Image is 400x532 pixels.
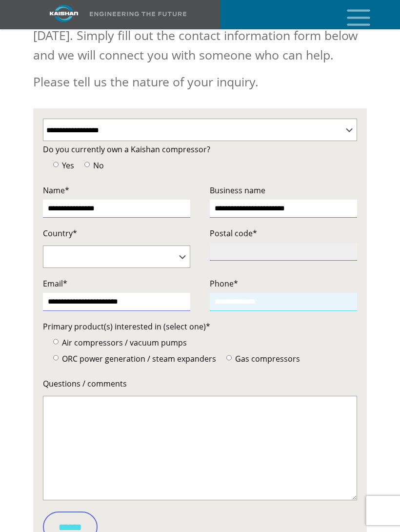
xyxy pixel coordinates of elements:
[27,5,100,22] img: kaishan logo
[60,353,216,364] span: ORC power generation / steam expanders
[90,12,186,16] img: Engineering the future
[84,161,90,168] input: No
[91,160,104,171] span: No
[43,277,190,290] label: Email*
[210,226,357,240] label: Postal code*
[43,184,190,197] label: Name*
[43,320,357,333] label: Primary product(s) interested in (select one)*
[60,160,74,171] span: Yes
[33,72,367,91] p: Please tell us the nature of your inquiry.
[233,353,300,364] span: Gas compressors
[43,143,357,156] label: Do you currently own a Kaishan compressor?
[210,277,357,290] label: Phone*
[53,354,59,362] input: ORC power generation / steam expanders
[53,338,59,346] input: Air compressors / vacuum pumps
[226,354,232,362] input: Gas compressors
[43,377,357,390] label: Questions / comments
[60,337,187,348] span: Air compressors / vacuum pumps
[53,161,59,168] input: Yes
[210,184,357,197] label: Business name
[43,226,190,240] label: Country*
[343,6,360,23] a: mobile menu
